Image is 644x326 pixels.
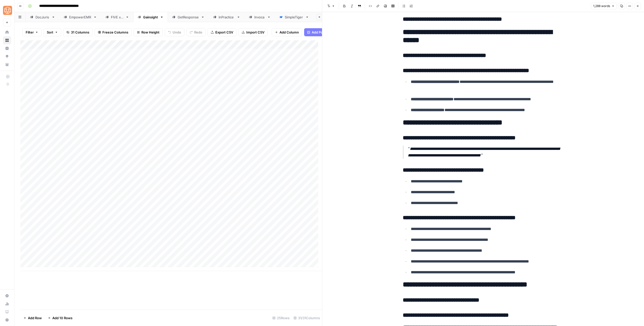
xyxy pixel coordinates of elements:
span: 1,288 words [593,4,610,8]
a: Invoca [245,12,275,22]
span: Undo [173,30,181,35]
a: Settings [3,292,11,300]
button: Filter [22,28,42,36]
span: Import CSV [246,30,264,35]
span: Redo [194,30,202,35]
button: Undo [165,28,184,36]
span: Filter [26,30,34,35]
div: GetResponse [178,15,199,20]
button: 31 Columns [63,28,93,36]
div: 31/31 Columns [292,314,322,322]
button: Add Row [20,314,45,322]
span: Sort [47,30,53,35]
a: FIVE x 5 [101,12,133,22]
a: Browse [3,36,11,44]
img: SimpleTiger Logo [3,6,12,15]
button: Help + Support [3,316,11,324]
span: 31 Columns [71,30,89,35]
div: FIVE x 5 [111,15,124,20]
a: DocJuris [26,12,59,22]
span: Row Height [141,30,159,35]
a: GetResponse [168,12,209,22]
a: Home [3,28,11,36]
div: SimpleTiger [285,15,303,20]
div: Gainsight [143,15,158,20]
button: Add 10 Rows [45,314,75,322]
a: InPractice [209,12,245,22]
button: Add Power Agent [304,28,342,36]
button: Row Height [134,28,163,36]
button: Import CSV [238,28,268,36]
a: Insights [3,44,11,52]
a: Opportunities [3,52,11,60]
div: 25 Rows [270,314,292,322]
a: Learning Hub [3,308,11,316]
button: Sort [44,28,61,36]
button: Add Column [272,28,302,36]
button: Workspace: SimpleTiger [3,4,11,17]
button: Export CSV [208,28,236,36]
button: 1,288 words [591,3,617,9]
div: EmpowerEMR [69,15,91,20]
span: Add Column [279,30,299,35]
a: SimpleTiger [275,12,313,22]
button: Redo [186,28,206,36]
div: DocJuris [35,15,50,20]
a: Gainsight [133,12,168,22]
span: Add 10 Rows [52,315,72,320]
div: InPractice [219,15,235,20]
button: Freeze Columns [95,28,132,36]
a: EmpowerEMR [59,12,101,22]
span: Add Power Agent [312,30,339,35]
span: Export CSV [215,30,233,35]
a: Usage [3,300,11,308]
span: Freeze Columns [102,30,128,35]
span: Add Row [28,315,42,320]
div: Invoca [254,15,265,20]
a: Your Data [3,60,11,69]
